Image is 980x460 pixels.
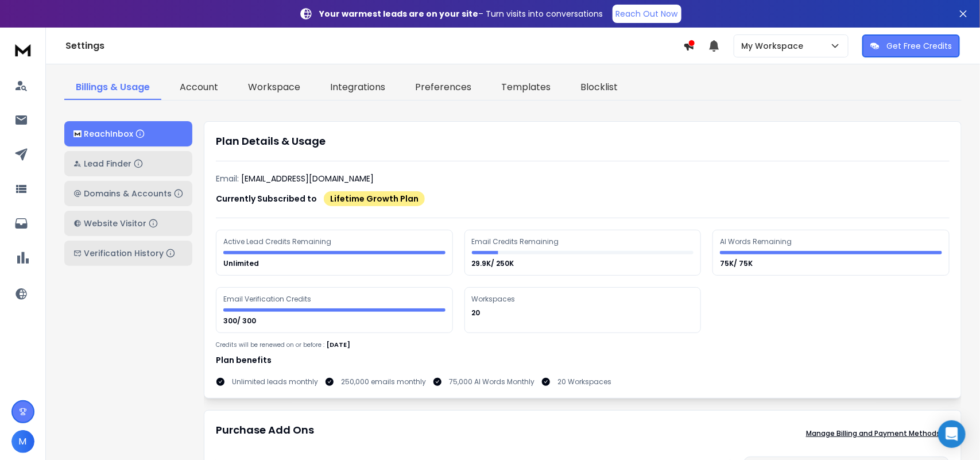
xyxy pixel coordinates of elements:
[613,5,681,23] a: Reach Out Now
[319,76,397,100] a: Integrations
[327,340,350,350] p: [DATE]
[216,173,239,184] p: Email:
[64,211,192,236] button: Website Visitor
[64,241,192,266] button: Verification History
[490,76,562,100] a: Templates
[616,8,678,20] p: Reach Out Now
[569,76,629,100] a: Blocklist
[472,295,517,304] div: Workspaces
[472,308,482,318] p: 20
[64,151,192,176] button: Lead Finder
[797,422,950,445] button: Manage Billing and Payment Methods
[938,420,966,448] div: Open Intercom Messenger
[741,40,808,52] p: My Workspace
[216,422,314,445] h1: Purchase Add Ons
[223,237,333,246] div: Active Lead Credits Remaining
[223,316,258,326] p: 300/ 300
[232,377,318,386] p: Unlimited leads monthly
[862,34,960,57] button: Get Free Credits
[237,76,312,100] a: Workspace
[216,133,950,149] h1: Plan Details & Usage
[11,430,34,453] button: M
[73,130,82,138] img: logo
[324,191,425,206] div: Lifetime Growth Plan
[223,259,261,268] p: Unlimited
[341,377,426,386] p: 250,000 emails monthly
[64,121,192,146] button: ReachInbox
[320,8,603,20] p: – Turn visits into conversations
[720,237,793,246] div: AI Words Remaining
[320,8,479,20] strong: Your warmest leads are on your site
[886,40,952,52] p: Get Free Credits
[65,39,683,53] h1: Settings
[557,377,611,386] p: 20 Workspaces
[806,429,940,438] p: Manage Billing and Payment Methods
[216,354,950,366] h1: Plan benefits
[64,181,192,206] button: Domains & Accounts
[216,341,324,349] p: Credits will be renewed on or before :
[720,259,754,268] p: 75K/ 75K
[472,237,561,246] div: Email Credits Remaining
[404,76,483,100] a: Preferences
[449,377,534,386] p: 75,000 AI Words Monthly
[223,295,313,304] div: Email Verification Credits
[472,259,516,268] p: 29.9K/ 250K
[168,76,230,100] a: Account
[216,193,317,204] p: Currently Subscribed to
[241,173,374,184] p: [EMAIL_ADDRESS][DOMAIN_NAME]
[64,76,161,100] a: Billings & Usage
[11,39,34,60] img: logo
